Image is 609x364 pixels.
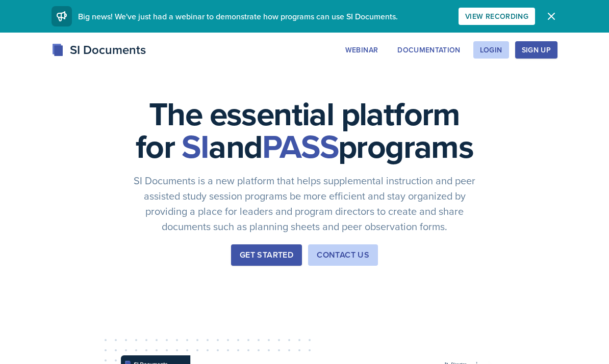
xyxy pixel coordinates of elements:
div: Documentation [397,46,461,54]
div: Webinar [345,46,378,54]
div: Sign Up [522,46,551,54]
div: Contact Us [317,249,369,261]
div: Login [480,46,502,54]
button: Contact Us [308,244,378,266]
div: View Recording [465,12,528,20]
button: Get Started [231,244,302,266]
span: Big news! We've just had a webinar to demonstrate how programs can use SI Documents. [78,11,398,22]
div: Get Started [240,249,293,261]
button: Webinar [339,41,385,59]
div: SI Documents [52,41,146,59]
button: Documentation [391,41,467,59]
button: Sign Up [515,41,557,59]
button: View Recording [459,8,535,25]
button: Login [473,41,509,59]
